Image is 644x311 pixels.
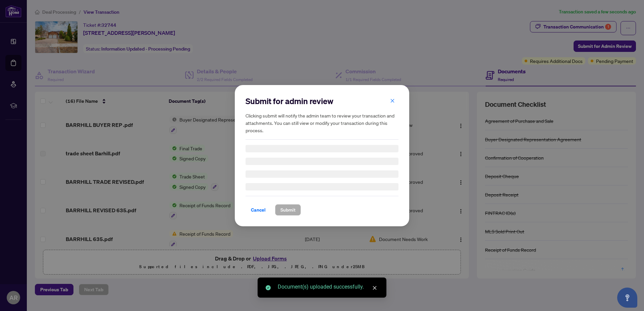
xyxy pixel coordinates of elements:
span: close [372,286,377,290]
button: Cancel [246,204,271,216]
div: Document(s) uploaded successfully. [278,283,378,291]
span: Cancel [251,205,266,215]
a: Close [371,284,378,292]
button: Submit [275,204,301,216]
h2: Submit for admin review [246,96,398,106]
button: Open asap [617,288,637,308]
h5: Clicking submit will notify the admin team to review your transaction and attachments. You can st... [246,112,398,134]
span: close [390,98,395,103]
span: check-circle [266,285,271,290]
